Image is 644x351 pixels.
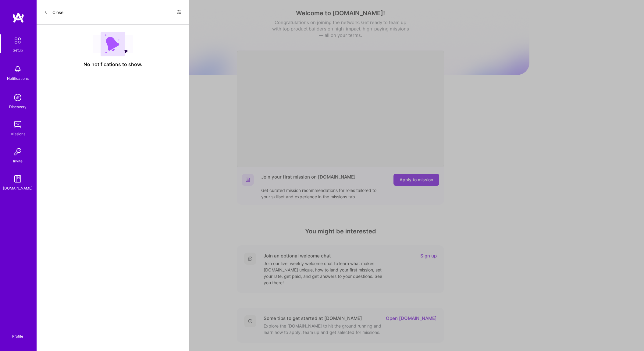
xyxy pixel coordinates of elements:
img: discovery [12,91,24,104]
img: bell [12,63,24,75]
div: Invite [13,158,23,164]
span: No notifications to show. [84,61,142,68]
div: Notifications [7,75,29,82]
img: teamwork [12,119,24,131]
div: Discovery [9,104,27,110]
img: Invite [12,146,24,158]
img: empty [93,32,133,56]
div: Missions [10,131,25,137]
div: Profile [12,333,23,339]
img: setup [11,34,24,47]
img: logo [12,12,24,23]
img: guide book [12,173,24,185]
a: Profile [10,327,25,339]
div: Setup [13,47,23,53]
div: [DOMAIN_NAME] [3,185,33,191]
button: Close [44,7,63,17]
